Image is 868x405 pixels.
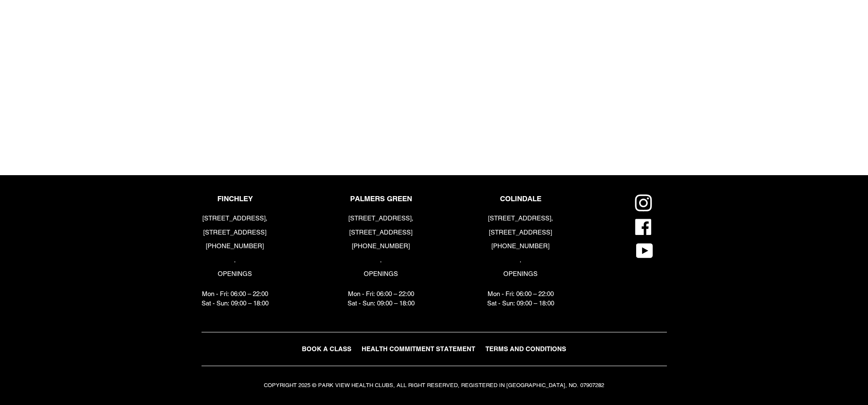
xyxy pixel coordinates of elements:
p: [STREET_ADDRESS], [202,214,269,223]
p: FINCHLEY [202,194,269,203]
p: [STREET_ADDRESS] [202,228,269,238]
p: OPENINGS [348,269,415,279]
span: HEALTH COMMITMENT STATEMENT [362,345,475,352]
p: [STREET_ADDRESS], [348,214,415,223]
p: Mon - Fri: 06:00 – 22:00 Sat - Sun: 09:00 – 18:00 [202,289,269,308]
p: [STREET_ADDRESS] [487,228,554,238]
p: . [202,255,269,265]
p: COLINDALE [487,194,554,203]
p: [PHONE_NUMBER] [487,241,554,251]
a: HEALTH COMMITMENT STATEMENT [357,343,479,355]
p: OPENINGS [487,269,554,279]
p: [STREET_ADDRESS], [487,214,554,223]
p: . [348,255,415,265]
p: [PHONE_NUMBER] [348,241,415,251]
span: BOOK A CLASS [302,345,351,352]
small: COPYRIGHT 2025 © PARK VIEW HEALTH CLUBS, ALL RIGHT RESERVED, REGISTERED IN [GEOGRAPHIC_DATA], NO.... [264,382,604,388]
p: OPENINGS [202,269,269,279]
a: TERMS AND CONDITIONS [481,343,570,355]
p: [STREET_ADDRESS] [348,228,415,238]
p: . [487,255,554,265]
p: Mon - Fri: 06:00 – 22:00 Sat - Sun: 09:00 – 18:00 [348,289,415,308]
span: TERMS AND CONDITIONS [485,345,566,352]
p: [PHONE_NUMBER] [202,241,269,251]
a: BOOK A CLASS [298,343,356,355]
p: Mon - Fri: 06:00 – 22:00 Sat - Sun: 09:00 – 18:00 [487,289,554,308]
p: PALMERS GREEN [348,194,415,203]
